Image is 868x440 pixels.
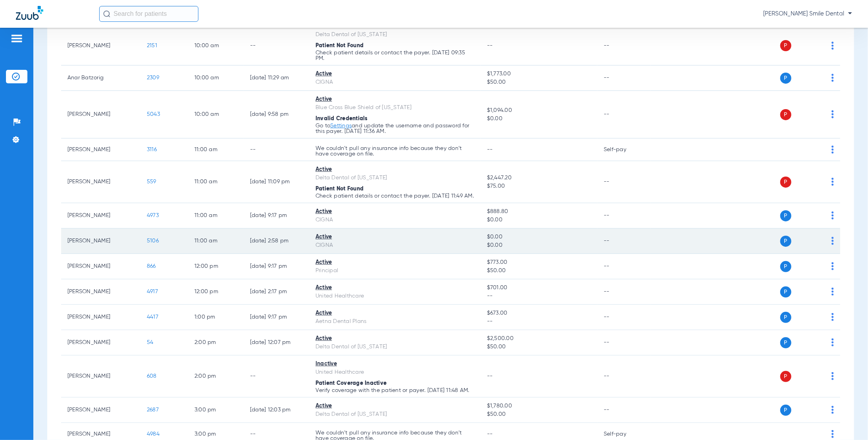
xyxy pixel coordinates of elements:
td: [DATE] 2:58 PM [244,229,309,254]
td: 1:00 PM [188,305,244,330]
span: -- [487,317,591,326]
div: Inactive [316,360,474,368]
span: -- [487,431,493,437]
span: P [780,405,791,416]
img: group-dot-blue.svg [831,74,834,82]
input: Search for patients [99,6,198,22]
span: $75.00 [487,182,591,190]
span: 559 [147,179,156,184]
div: Active [316,309,474,317]
span: 2309 [147,75,159,81]
p: Check patient details or contact the payer. [DATE] 09:35 PM. [316,50,474,61]
td: -- [597,254,651,279]
td: 11:00 AM [188,203,244,229]
div: Active [316,208,474,216]
td: -- [597,229,651,254]
td: [DATE] 9:58 PM [244,91,309,138]
div: Delta Dental of [US_STATE] [316,410,474,419]
img: group-dot-blue.svg [831,146,834,154]
span: $701.00 [487,284,591,292]
td: 11:00 AM [188,161,244,203]
td: -- [244,355,309,398]
p: We couldn’t pull any insurance info because they don’t have coverage on file. [316,146,474,157]
td: 3:00 PM [188,398,244,423]
td: [DATE] 11:09 PM [244,161,309,203]
td: [DATE] 11:29 AM [244,65,309,91]
span: P [780,236,791,247]
span: $673.00 [487,309,591,317]
td: [PERSON_NAME] [61,254,140,279]
span: P [780,177,791,188]
td: [PERSON_NAME] [61,279,140,305]
td: -- [597,305,651,330]
span: P [780,286,791,298]
td: -- [244,138,309,161]
span: Patient Coverage Inactive [316,380,387,386]
p: Go to and update the username and password for this payer. [DATE] 11:36 AM. [316,123,474,134]
span: -- [487,147,493,152]
div: Active [316,233,474,241]
img: group-dot-blue.svg [831,211,834,219]
td: [PERSON_NAME] [61,330,140,355]
td: -- [597,330,651,355]
img: Search Icon [103,10,110,17]
td: [DATE] 12:03 PM [244,398,309,423]
div: Delta Dental of [US_STATE] [316,343,474,351]
span: $50.00 [487,343,591,351]
span: 4417 [147,314,158,320]
span: P [780,40,791,51]
span: 54 [147,340,154,345]
td: -- [597,398,651,423]
td: [PERSON_NAME] [61,138,140,161]
span: 5106 [147,238,159,244]
div: Delta Dental of [US_STATE] [316,31,474,39]
span: 866 [147,263,156,269]
span: P [780,109,791,120]
span: $0.00 [487,216,591,224]
td: 10:00 AM [188,91,244,138]
span: Invalid Credentials [316,116,368,121]
span: $0.00 [487,241,591,250]
td: -- [597,65,651,91]
td: [PERSON_NAME] [61,229,140,254]
td: -- [597,355,651,398]
span: $50.00 [487,267,591,275]
span: P [780,337,791,348]
span: $773.00 [487,258,591,267]
div: Active [316,165,474,174]
div: Active [316,70,474,78]
div: CIGNA [316,78,474,86]
td: [DATE] 9:17 PM [244,305,309,330]
span: P [780,371,791,382]
td: -- [597,161,651,203]
span: $2,500.00 [487,334,591,343]
img: group-dot-blue.svg [831,313,834,321]
span: -- [487,292,591,300]
span: 4973 [147,213,159,218]
td: [PERSON_NAME] [61,203,140,229]
span: 3116 [147,147,157,152]
td: 11:00 AM [188,138,244,161]
td: [PERSON_NAME] [61,355,140,398]
div: Active [316,334,474,343]
span: $2,447.20 [487,174,591,182]
div: United Healthcare [316,292,474,300]
td: [PERSON_NAME] [61,398,140,423]
div: Active [316,95,474,104]
td: 12:00 PM [188,254,244,279]
td: -- [244,26,309,65]
span: $50.00 [487,410,591,419]
span: $50.00 [487,78,591,86]
span: $0.00 [487,115,591,123]
span: P [780,312,791,323]
span: -- [487,373,493,379]
img: group-dot-blue.svg [831,178,834,186]
td: -- [597,203,651,229]
td: [PERSON_NAME] [61,26,140,65]
span: P [780,210,791,221]
div: Delta Dental of [US_STATE] [316,174,474,182]
td: 12:00 PM [188,279,244,305]
div: United Healthcare [316,368,474,377]
td: 2:00 PM [188,355,244,398]
span: 5043 [147,111,160,117]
